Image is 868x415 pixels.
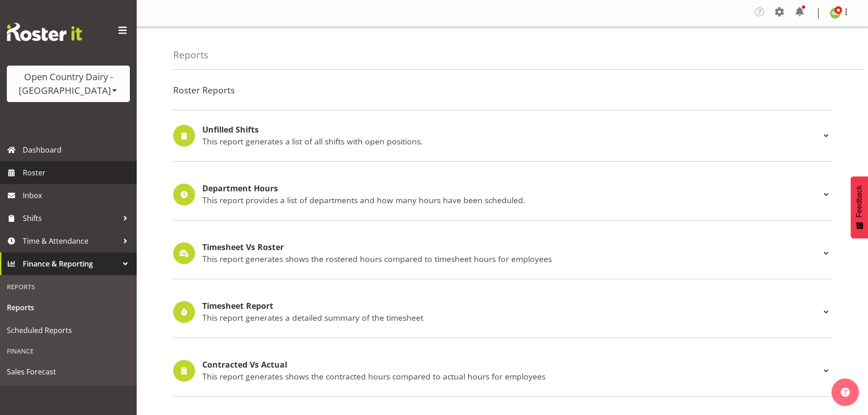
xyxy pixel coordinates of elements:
div: Timesheet Report This report generates a detailed summary of the timesheet [173,301,832,323]
a: Reports [2,296,134,319]
p: This report generates a list of all shifts with open positions. [202,136,821,146]
h4: Contracted Vs Actual [202,360,821,369]
div: Reports [2,277,134,296]
span: Scheduled Reports [7,323,130,337]
button: Feedback - Show survey [851,176,868,238]
h4: Department Hours [202,184,821,193]
img: help-xxl-2.png [841,388,850,397]
img: Rosterit website logo [7,23,82,41]
span: Reports [7,301,130,314]
a: Sales Forecast [2,360,134,383]
img: nicole-lloyd7454.jpg [830,8,841,19]
h4: Roster Reports [173,85,832,95]
div: Open Country Dairy - [GEOGRAPHIC_DATA] [16,70,121,97]
div: Timesheet Vs Roster This report generates shows the rostered hours compared to timesheet hours fo... [173,242,832,264]
div: Contracted Vs Actual This report generates shows the contracted hours compared to actual hours fo... [173,360,832,382]
span: Sales Forecast [7,365,130,379]
div: Unfilled Shifts This report generates a list of all shifts with open positions. [173,125,832,147]
p: This report generates shows the rostered hours compared to timesheet hours for employees [202,254,821,264]
div: Finance [2,342,134,360]
a: Scheduled Reports [2,319,134,342]
span: Dashboard [23,143,132,157]
h4: Timesheet Vs Roster [202,243,821,252]
h4: Timesheet Report [202,302,821,311]
p: This report generates a detailed summary of the timesheet [202,313,821,323]
span: Shifts [23,211,118,225]
p: This report generates shows the contracted hours compared to actual hours for employees [202,371,821,381]
span: Roster [23,166,132,179]
span: Inbox [23,189,132,202]
span: Time & Attendance [23,234,118,248]
span: Feedback [855,185,863,217]
div: Department Hours This report provides a list of departments and how many hours have been scheduled. [173,184,832,205]
span: Finance & Reporting [23,257,118,271]
p: This report provides a list of departments and how many hours have been scheduled. [202,195,821,205]
h4: Reports [173,50,208,60]
h4: Unfilled Shifts [202,125,821,134]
